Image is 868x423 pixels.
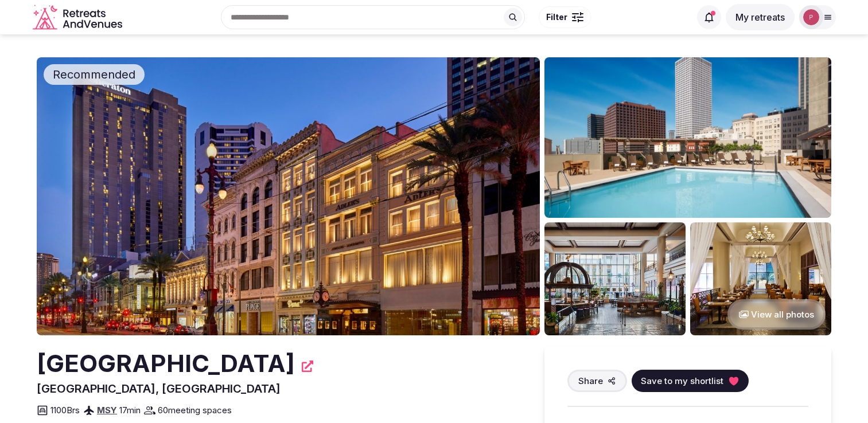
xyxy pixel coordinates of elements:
button: Share [567,370,627,392]
img: patty [803,9,819,25]
img: Venue gallery photo [690,222,831,335]
img: Venue gallery photo [544,57,831,218]
button: Save to my shortlist [632,370,749,392]
a: Visit the homepage [33,5,124,30]
span: Recommended [48,66,140,83]
h2: [GEOGRAPHIC_DATA] [37,347,295,381]
span: [GEOGRAPHIC_DATA], [GEOGRAPHIC_DATA] [37,382,281,395]
a: MSY [97,405,117,416]
span: Filter [546,11,567,23]
span: Share [578,375,603,387]
button: Filter [539,6,591,28]
span: 60 meeting spaces [158,404,232,416]
button: View all photos [727,299,826,330]
svg: Retreats and Venues company logo [33,5,124,30]
img: Venue cover photo [37,57,540,335]
a: My retreats [726,11,795,23]
img: Venue gallery photo [544,222,686,335]
span: Save to my shortlist [641,375,723,387]
div: Recommended [44,64,145,85]
span: 1100 Brs [50,404,80,416]
button: My retreats [726,4,795,30]
span: 17 min [119,404,141,416]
